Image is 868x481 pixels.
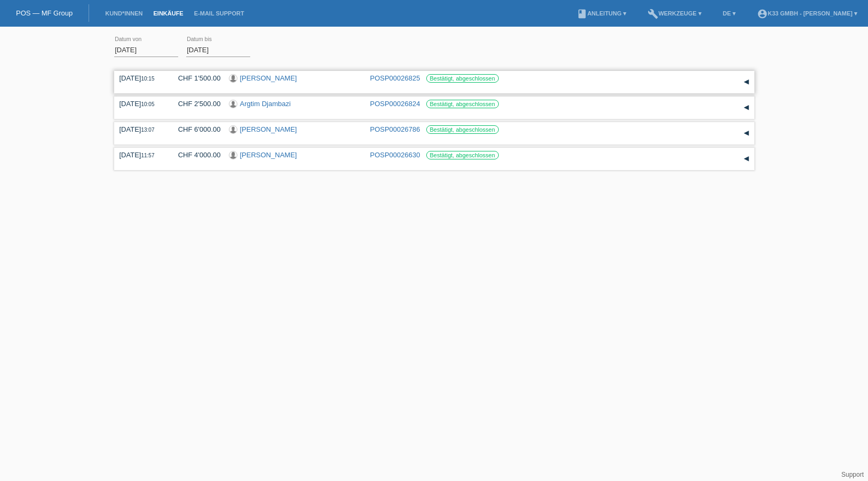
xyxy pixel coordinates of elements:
[141,153,154,158] span: 11:57
[648,9,658,19] i: build
[189,10,250,17] a: E-Mail Support
[738,74,754,90] div: auf-/zuklappen
[120,74,162,82] div: [DATE]
[141,127,154,133] span: 13:07
[752,10,863,17] a: account_circleK33 GmbH - [PERSON_NAME] ▾
[577,9,587,19] i: book
[170,74,221,82] div: CHF 1'500.00
[370,100,420,108] a: POSP00026824
[240,100,291,108] a: Argtim Djambazi
[120,125,162,133] div: [DATE]
[100,10,148,17] a: Kund*innen
[240,74,297,82] a: [PERSON_NAME]
[240,125,297,133] a: [PERSON_NAME]
[370,151,420,159] a: POSP00026630
[370,74,420,82] a: POSP00026825
[170,125,221,133] div: CHF 6'000.00
[240,151,297,159] a: [PERSON_NAME]
[120,100,162,108] div: [DATE]
[757,9,768,19] i: account_circle
[148,10,188,17] a: Einkäufe
[170,151,221,159] div: CHF 4'000.00
[426,100,499,108] label: Bestätigt, abgeschlossen
[370,125,420,133] a: POSP00026786
[571,10,632,17] a: bookAnleitung ▾
[718,10,741,17] a: DE ▾
[141,76,154,82] span: 10:15
[16,9,73,17] a: POS — MF Group
[141,101,154,107] span: 10:05
[426,151,499,159] label: Bestätigt, abgeschlossen
[642,10,707,17] a: buildWerkzeuge ▾
[426,125,499,134] label: Bestätigt, abgeschlossen
[738,151,754,167] div: auf-/zuklappen
[120,151,162,159] div: [DATE]
[841,471,864,478] a: Support
[738,125,754,141] div: auf-/zuklappen
[738,100,754,116] div: auf-/zuklappen
[170,100,221,108] div: CHF 2'500.00
[426,74,499,83] label: Bestätigt, abgeschlossen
